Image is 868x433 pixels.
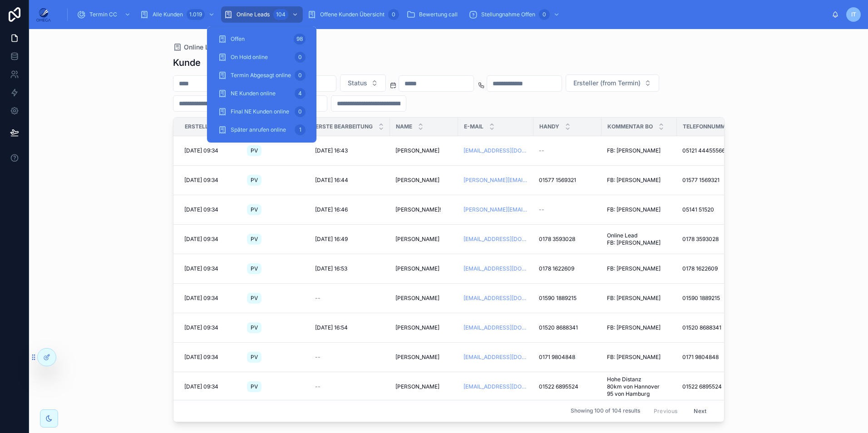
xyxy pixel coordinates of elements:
span: FB: [PERSON_NAME] [607,206,661,213]
a: Final NE Kunden online0 [212,103,311,120]
span: [DATE] 16:54 [315,324,348,331]
a: [EMAIL_ADDRESS][DOMAIN_NAME] [464,383,528,390]
div: 0 [539,9,550,20]
a: 05121 44455566 [682,147,744,154]
span: [DATE] 09:34 [184,147,218,154]
div: 0 [295,70,306,81]
span: Offene Kunden Übersicht [320,11,385,18]
a: FB: [PERSON_NAME] [607,206,671,213]
a: FB: [PERSON_NAME] [607,265,671,272]
a: Online Leads104 [221,6,303,23]
a: On Hold online0 [212,49,311,65]
a: [PERSON_NAME][EMAIL_ADDRESS][DOMAIN_NAME] [464,177,528,184]
a: FB: [PERSON_NAME] [607,177,671,184]
span: Bewertung call [419,11,458,18]
span: Alle Kunden [153,11,183,18]
a: Offen98 [212,31,311,47]
a: 0178 1622609 [539,265,596,272]
a: [DATE] 16:54 [315,324,385,331]
a: Termin Abgesagt online0 [212,67,311,84]
span: Showing 100 of 104 results [571,408,640,415]
a: [PERSON_NAME] [395,354,453,361]
span: FB: [PERSON_NAME] [607,354,661,361]
a: PV [247,143,304,158]
a: [PERSON_NAME]! [395,206,453,213]
a: PV [247,379,304,394]
a: Bewertung call [404,6,464,23]
a: 01577 1569321 [682,177,744,184]
span: 01522 6895524 [539,383,578,390]
a: [EMAIL_ADDRESS][DOMAIN_NAME] [464,295,528,302]
h1: Kunde [173,56,201,69]
span: 05121 44455566 [682,147,725,154]
a: [EMAIL_ADDRESS][DOMAIN_NAME] [464,324,528,331]
a: 05141 51520 [682,206,744,213]
span: [DATE] 09:34 [184,206,218,213]
div: 104 [273,9,288,20]
a: [PERSON_NAME] [395,177,453,184]
a: 01522 6895524 [539,383,596,390]
a: NE Kunden online4 [212,85,311,102]
img: App logo [36,7,51,22]
span: 05141 51520 [682,206,714,213]
span: -- [315,383,321,390]
span: -- [539,147,544,154]
a: PV [247,202,304,217]
div: 0 [295,106,306,117]
span: 01590 1889215 [539,295,577,302]
span: FB: [PERSON_NAME] [607,295,661,302]
a: [DATE] 09:34 [184,354,236,361]
a: [DATE] 09:34 [184,206,236,213]
span: PV [251,177,258,184]
a: [PERSON_NAME] [395,265,453,272]
a: -- [315,383,385,390]
span: PV [251,295,258,302]
span: [DATE] 09:34 [184,236,218,243]
span: Handy [539,123,559,130]
a: FB: [PERSON_NAME] [607,147,671,154]
span: PV [251,324,258,331]
a: Hohe Distanz 80km von Hannover 95 von Hamburg [607,376,671,398]
a: 01590 1889215 [682,295,744,302]
span: [DATE] 16:44 [315,177,348,184]
a: [DATE] 16:43 [315,147,385,154]
div: 98 [294,34,306,44]
a: [EMAIL_ADDRESS][DOMAIN_NAME] [464,236,528,243]
a: 0171 9804848 [539,354,596,361]
span: [PERSON_NAME] [395,147,439,154]
a: [DATE] 16:53 [315,265,385,272]
a: Termin CC [74,6,135,23]
a: PV [247,320,304,335]
span: [DATE] 09:34 [184,324,218,331]
span: 01520 8688341 [682,324,721,331]
span: 0171 9804848 [682,354,719,361]
a: [DATE] 09:34 [184,177,236,184]
a: -- [539,206,596,213]
button: Next [687,404,713,418]
span: NE Kunden online [231,90,276,97]
span: 01522 6895524 [682,383,722,390]
span: [PERSON_NAME] [395,177,439,184]
a: [DATE] 16:44 [315,177,385,184]
a: [DATE] 16:49 [315,236,385,243]
a: [EMAIL_ADDRESS][DOMAIN_NAME] [464,265,528,272]
a: 0178 3593028 [539,236,596,243]
a: 01520 8688341 [539,324,596,331]
a: [DATE] 09:34 [184,236,236,243]
span: [DATE] 09:34 [184,177,218,184]
a: Alle Kunden1.019 [137,6,219,23]
span: -- [315,354,321,361]
a: FB: [PERSON_NAME] [607,354,671,361]
span: [DATE] 16:49 [315,236,348,243]
span: [PERSON_NAME] [395,324,439,331]
span: Online Leads [237,11,270,18]
span: Termin CC [89,11,117,18]
a: -- [539,147,596,154]
span: [PERSON_NAME] [395,354,439,361]
a: PV [247,350,304,364]
a: [DATE] 09:34 [184,295,236,302]
a: [EMAIL_ADDRESS][DOMAIN_NAME] [464,147,528,154]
